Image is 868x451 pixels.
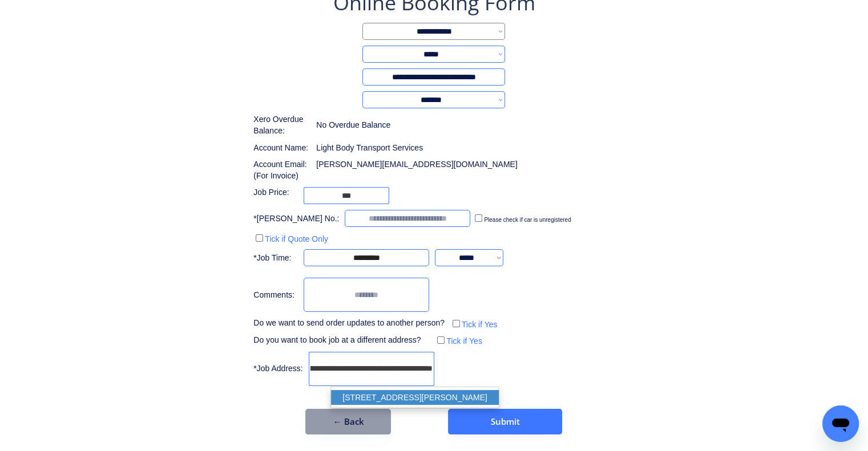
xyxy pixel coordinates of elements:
div: Account Name: [253,143,310,154]
div: Account Email: (For Invoice) [253,159,310,181]
div: Do we want to send order updates to another person? [253,318,445,329]
iframe: Button to launch messaging window [822,405,859,442]
div: Job Price: [253,187,298,198]
button: Submit [448,409,562,434]
label: Tick if Yes [462,320,498,329]
div: *Job Time: [253,253,298,264]
div: No Overdue Balance [316,120,390,131]
div: Do you want to book job at a different address? [253,335,429,346]
label: Tick if Yes [446,336,482,346]
label: Please check if car is unregistered [484,217,571,223]
p: [STREET_ADDRESS][PERSON_NAME] [331,390,499,405]
button: ← Back [305,409,391,434]
div: *Job Address: [253,363,302,375]
label: Tick if Quote Only [265,234,328,243]
div: Xero Overdue Balance: [253,114,310,136]
div: Comments: [253,290,298,301]
div: Light Body Transport Services [316,143,423,154]
div: *[PERSON_NAME] No.: [253,213,339,225]
div: [PERSON_NAME][EMAIL_ADDRESS][DOMAIN_NAME] [316,159,517,170]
